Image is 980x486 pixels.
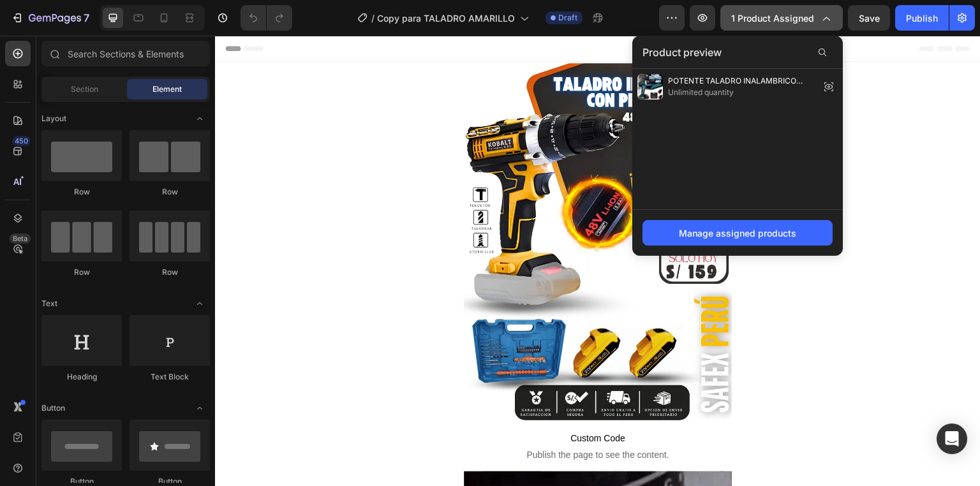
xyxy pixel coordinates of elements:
[637,74,663,99] img: preview-img
[84,10,89,26] p: 7
[241,5,292,31] div: Undo/Redo
[848,5,890,31] button: Save
[377,11,515,25] span: Copy para TALADRO AMARILLO
[859,13,880,24] span: Save
[5,5,95,31] button: 7
[720,5,843,31] button: 1 product assigned
[642,45,722,60] span: Product preview
[731,11,814,25] span: 1 product assigned
[130,186,210,198] div: Row
[41,113,66,124] span: Layout
[679,226,796,240] div: Manage assigned products
[906,11,938,25] div: Publish
[10,233,31,244] div: Beta
[41,41,210,66] input: Search Sections & Elements
[41,267,122,278] div: Row
[668,75,815,87] span: POTENTE TALADRO INALAMBRICO DOBLE BATERIA 48V
[642,220,833,246] button: Manage assigned products
[41,298,57,309] span: Text
[189,108,210,129] span: Toggle open
[668,87,815,98] span: Unlimited quantity
[215,36,980,486] iframe: Design area
[558,12,577,24] span: Draft
[895,5,949,31] button: Publish
[41,371,122,383] div: Heading
[41,186,122,198] div: Row
[371,11,375,25] span: /
[937,423,967,454] div: Open Intercom Messenger
[41,402,65,414] span: Button
[71,84,98,95] span: Section
[130,267,210,278] div: Row
[189,293,210,314] span: Toggle open
[152,84,182,95] span: Element
[189,398,210,418] span: Toggle open
[12,136,31,146] div: 450
[130,371,210,383] div: Text Block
